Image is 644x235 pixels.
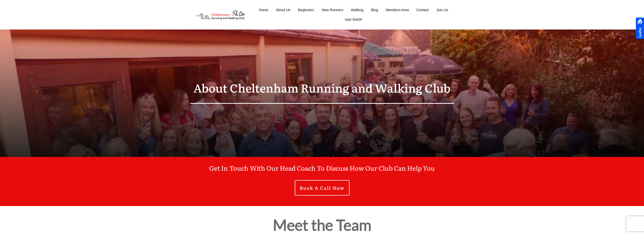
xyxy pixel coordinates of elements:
[276,6,291,13] a: About Us
[371,6,378,13] a: Blog
[190,163,454,180] p: Get In Touch With Our Head Coach To Discuss How Our Club Can Help You
[386,6,409,13] a: Members Area
[322,6,343,13] a: New Runners
[295,180,350,196] a: Book A Call Now
[190,6,249,23] img: Decathlon
[436,6,448,13] a: Join Us
[351,6,363,13] a: Walking
[300,185,344,191] span: Book A Call Now
[190,78,454,98] p: About Cheltenham Running and Walking Club
[298,6,314,13] a: Beginners
[259,6,268,13] a: Home
[417,6,429,13] a: Contact
[345,16,362,23] a: Visit SHOP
